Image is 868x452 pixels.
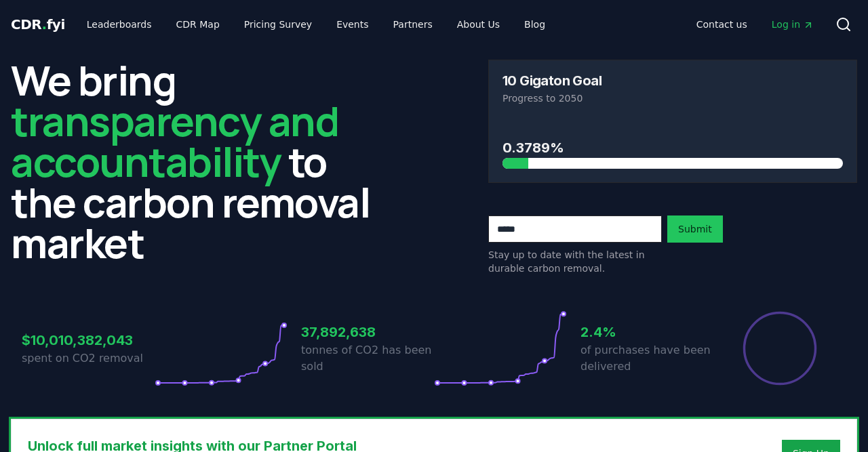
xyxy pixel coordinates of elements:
[488,248,662,275] p: Stay up to date with the latest in durable carbon removal.
[502,138,843,158] h3: 0.3789%
[382,12,443,37] a: Partners
[580,322,713,342] h3: 2.4%
[686,12,825,37] nav: Main
[686,12,758,37] a: Contact us
[513,12,556,37] a: Blog
[11,16,65,33] span: CDR fyi
[22,350,155,367] p: spent on CO2 removal
[502,74,601,87] h3: 10 Gigaton Goal
[667,215,723,243] button: Submit
[233,12,323,37] a: Pricing Survey
[325,12,379,37] a: Events
[301,342,434,375] p: tonnes of CO2 has been sold
[165,12,231,37] a: CDR Map
[446,12,511,37] a: About Us
[580,342,713,375] p: of purchases have been delivered
[22,330,155,350] h3: $10,010,382,043
[42,16,47,33] span: .
[11,15,65,34] a: CDR.fyi
[502,91,843,105] p: Progress to 2050
[742,310,818,386] div: Percentage of sales delivered
[76,12,163,37] a: Leaderboards
[11,60,380,263] h2: We bring to the carbon removal market
[11,93,338,189] span: transparency and accountability
[76,12,556,37] nav: Main
[772,18,814,31] span: Log in
[761,12,825,37] a: Log in
[301,322,434,342] h3: 37,892,638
